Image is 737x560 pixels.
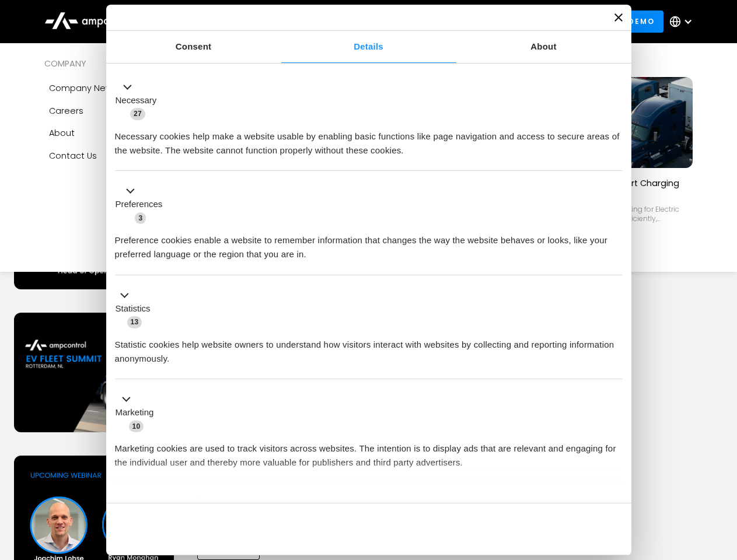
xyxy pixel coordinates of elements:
button: Unclassified (2) [115,496,211,511]
a: Contact Us [44,145,189,167]
span: 3 [135,212,146,224]
label: Preferences [116,198,163,211]
div: COMPANY [44,57,189,70]
a: Details [281,31,456,63]
label: Marketing [116,406,154,419]
a: Consent [106,31,281,63]
span: 13 [127,316,142,328]
span: 10 [129,421,144,432]
a: Company news [44,77,189,99]
a: About [456,31,631,63]
div: Careers [49,104,83,117]
label: Necessary [116,94,157,107]
button: Statistics (13) [115,288,158,329]
div: Preference cookies enable a website to remember information that changes the way the website beha... [115,225,623,261]
div: About [49,127,75,139]
a: About [44,122,189,144]
div: Statistic cookies help website owners to understand how visitors interact with websites by collec... [115,329,623,366]
button: Marketing (10) [115,393,161,433]
div: Marketing cookies are used to track visitors across websites. The intention is to display ads tha... [115,433,623,470]
label: Statistics [116,302,151,316]
button: Okay [455,512,622,546]
button: Preferences (3) [115,184,170,225]
div: Company news [49,82,117,94]
button: Necessary (27) [115,80,164,121]
span: 2 [193,498,204,510]
span: 27 [130,108,145,120]
div: Contact Us [49,149,97,162]
button: Close banner [614,13,623,22]
a: Careers [44,100,189,122]
div: Necessary cookies help make a website usable by enabling basic functions like page navigation and... [115,121,623,157]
